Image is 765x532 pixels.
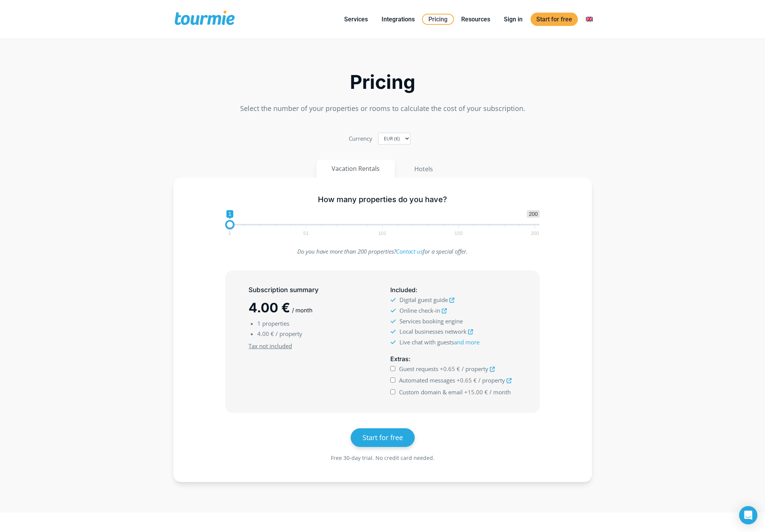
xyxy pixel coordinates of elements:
h5: : [390,285,516,295]
h5: Subscription summary [249,285,374,295]
span: 1 [226,210,233,218]
span: +0.65 € [457,376,477,384]
span: +15.00 € [464,388,488,396]
a: Start for free [351,428,415,447]
span: Local businesses network [399,328,467,335]
span: Included [390,286,415,294]
span: Automated messages [399,376,455,384]
span: Free 30-day trial. No credit card needed. [331,454,435,461]
span: 200 [527,210,539,218]
span: / property [462,365,488,373]
span: 51 [302,231,310,235]
span: Start for free [362,433,403,442]
a: Pricing [422,14,454,25]
span: properties [262,320,289,327]
h5: How many properties do you have? [225,195,540,204]
button: Hotels [399,160,449,178]
a: Contact us [396,248,423,255]
h5: : [390,354,516,364]
label: Currency [349,133,372,144]
a: Integrations [376,14,420,24]
span: 4.00 € [249,300,290,315]
span: Services booking engine [399,317,463,325]
h2: Pricing [173,73,592,91]
span: / month [489,388,511,396]
span: Extras [390,355,409,363]
span: / month [292,307,313,314]
span: Live chat with guests [399,338,480,346]
span: 1 [257,320,261,327]
button: Vacation Rentals [316,160,395,178]
a: Start for free [531,13,578,26]
span: Custom domain & email [399,388,463,396]
span: 101 [377,231,388,235]
u: Tax not included [249,342,292,350]
span: Guest requests [399,365,438,373]
span: Online check-in [399,307,440,314]
a: Services [338,14,374,24]
div: Open Intercom Messenger [739,506,757,524]
span: +0.65 € [440,365,460,373]
a: Sign in [498,14,528,24]
span: 200 [529,231,540,235]
p: Do you have more than 200 properties? for a special offer. [225,246,540,257]
span: / property [276,330,302,338]
a: Resources [455,14,496,24]
span: 150 [453,231,464,235]
a: and more [454,338,480,346]
p: Select the number of your properties or rooms to calculate the cost of your subscription. [173,103,592,114]
span: 1 [227,231,232,235]
span: / property [478,376,505,384]
span: Digital guest guide [399,296,448,304]
span: 4.00 € [257,330,274,338]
